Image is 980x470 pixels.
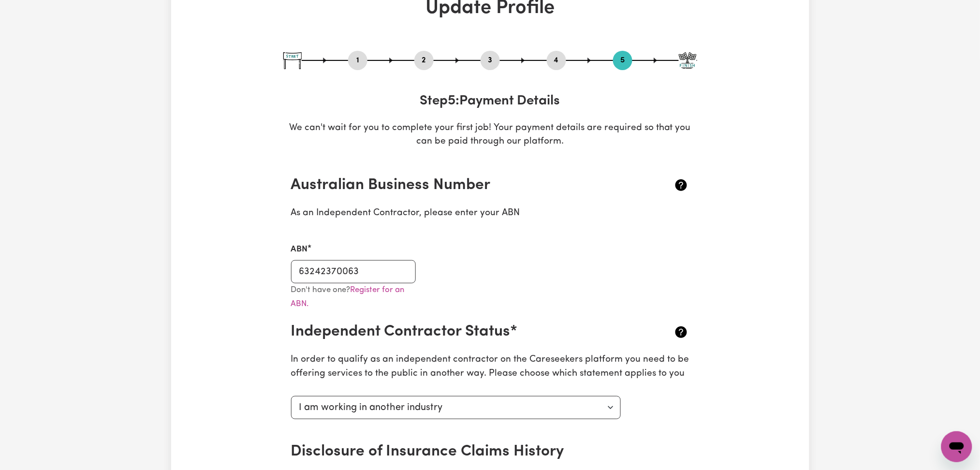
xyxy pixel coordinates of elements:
[291,286,405,308] a: Register for an ABN.
[291,353,689,381] p: In order to qualify as an independent contractor on the Careseekers platform you need to be offer...
[291,206,689,220] p: As an Independent Contractor, please enter your ABN
[291,286,405,308] small: Don't have one?
[348,54,367,67] button: Go to step 1
[941,431,972,462] iframe: Button to launch messaging window
[547,54,566,67] button: Go to step 4
[414,54,434,67] button: Go to step 2
[291,260,416,283] input: e.g. 51 824 753 556
[613,54,632,67] button: Go to step 5
[283,93,697,110] h3: Step 5 : Payment Details
[291,442,623,461] h2: Disclosure of Insurance Claims History
[291,243,308,256] label: ABN
[291,323,623,341] h2: Independent Contractor Status*
[283,121,697,149] p: We can't wait for you to complete your first job! Your payment details are required so that you c...
[481,54,500,67] button: Go to step 3
[291,176,623,194] h2: Australian Business Number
